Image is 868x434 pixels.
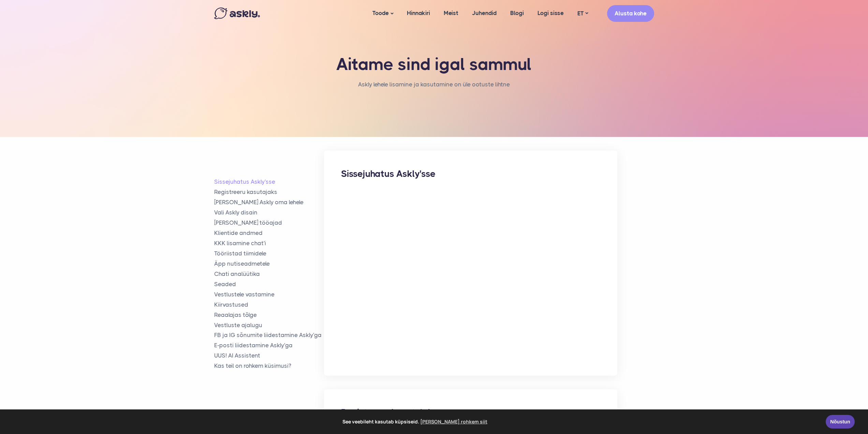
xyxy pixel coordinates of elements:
li: Askly lehele lisamine ja kasutamine on üle ootuste lihtne [358,80,510,89]
a: FB ja IG sõnumite liidestamine Askly'ga [214,331,324,339]
a: Alusta kohe [607,5,654,22]
a: [PERSON_NAME] Askly oma lehele [214,198,324,206]
a: Vestluste ajalugu [214,321,324,329]
a: E-posti liidestamine Askly'ga [214,341,324,349]
h2: Sissejuhatus Askly'sse [341,168,600,180]
h2: Registreeru kasutajaks [341,406,600,419]
a: Äpp nutiseadmetele [214,260,324,268]
span: See veebileht kasutab küpsiseid. [10,417,821,427]
a: learn more about cookies [419,417,488,427]
a: Tööriistad tiimidele [214,250,324,257]
a: Kiirvastused [214,301,324,309]
a: Seaded [214,280,324,288]
a: ET [571,9,595,18]
a: Nõustun [826,415,855,429]
a: Vali Askly disain [214,209,324,216]
a: Klientide andmed [214,229,324,237]
a: Sissejuhatus Askly'sse [214,178,324,186]
a: KKK lisamine chat'i [214,239,324,247]
a: UUS! AI Assistent [214,352,324,360]
a: Kas teil on rohkem küsimusi? [214,362,324,370]
a: Chati analüütika [214,270,324,278]
nav: breadcrumb [358,80,510,96]
a: [PERSON_NAME] tööajad [214,219,324,227]
h1: Aitame sind igal sammul [327,55,542,74]
a: Vestlustele vastamine [214,291,324,298]
img: Askly [214,8,260,19]
a: Reaalajas tõlge [214,311,324,319]
a: Registreeru kasutajaks [214,188,324,196]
